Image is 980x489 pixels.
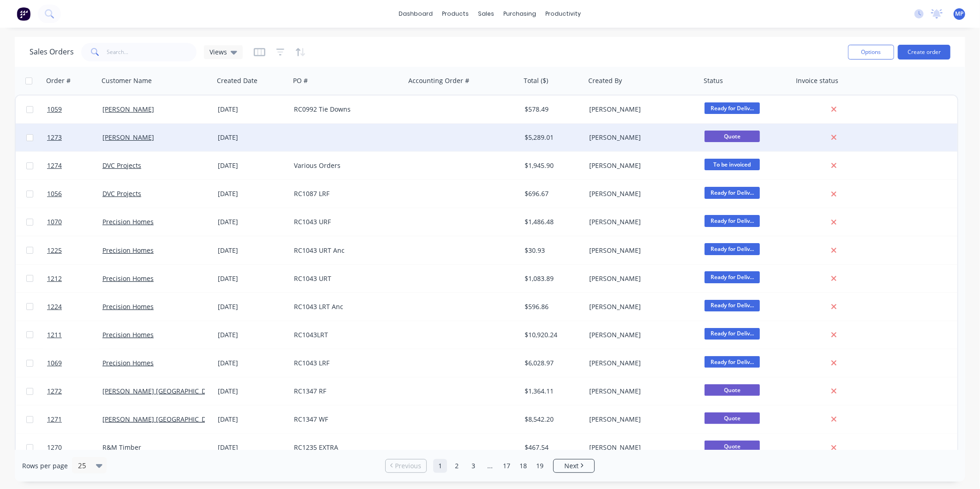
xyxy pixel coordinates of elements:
button: Options [848,45,894,60]
div: [DATE] [218,133,287,142]
span: 1270 [47,443,62,452]
a: Page 18 [516,459,530,473]
div: [PERSON_NAME] [589,330,692,340]
div: $8,542.20 [525,415,579,424]
a: dashboard [394,7,438,21]
span: 1225 [47,246,62,255]
div: $578.49 [525,105,579,114]
a: Precision Homes [102,358,154,367]
a: [PERSON_NAME] [GEOGRAPHIC_DATA] [102,415,220,423]
div: [DATE] [218,105,287,114]
div: RC1043LRT [294,330,396,340]
span: 1211 [47,330,62,340]
div: $6,028.97 [525,358,579,368]
div: [DATE] [218,415,287,424]
div: Order # [46,76,71,85]
span: 1271 [47,415,62,424]
div: [DATE] [218,443,287,452]
span: Ready for Deliv... [705,300,760,311]
div: RC0992 Tie Downs [294,105,396,114]
div: Created Date [217,76,257,85]
a: Next page [554,461,594,471]
div: [DATE] [218,161,287,170]
div: Customer Name [102,76,152,85]
div: RC1043 LRF [294,358,396,368]
div: RC1347 WF [294,415,396,424]
div: [PERSON_NAME] [589,133,692,142]
div: Status [704,76,723,85]
div: [PERSON_NAME] [589,189,692,198]
div: [PERSON_NAME] [589,161,692,170]
div: RC1087 LRF [294,189,396,198]
div: [PERSON_NAME] [589,246,692,255]
a: [PERSON_NAME] [GEOGRAPHIC_DATA] [102,387,220,395]
a: 1212 [47,265,102,292]
a: 1069 [47,349,102,377]
span: 1070 [47,217,62,227]
span: 1059 [47,105,62,114]
div: $467.54 [525,443,579,452]
div: $596.86 [525,302,579,311]
span: Ready for Deliv... [705,215,760,227]
a: Page 17 [500,459,514,473]
a: 1271 [47,406,102,433]
a: Page 19 [533,459,547,473]
a: DVC Projects [102,161,141,170]
span: Previous [395,461,422,471]
div: [DATE] [218,330,287,340]
a: Jump forward [483,459,497,473]
div: Accounting Order # [408,76,469,85]
div: [PERSON_NAME] [589,415,692,424]
div: [DATE] [218,189,287,198]
div: products [438,7,474,21]
div: [PERSON_NAME] [589,302,692,311]
span: 1069 [47,358,62,368]
a: [PERSON_NAME] [102,105,154,113]
div: [DATE] [218,217,287,227]
img: Factory [17,7,30,21]
div: [PERSON_NAME] [589,217,692,227]
a: Page 3 [466,459,480,473]
div: [PERSON_NAME] [589,387,692,396]
div: [PERSON_NAME] [589,358,692,368]
span: Next [564,461,579,471]
a: DVC Projects [102,189,141,198]
span: 1274 [47,161,62,170]
a: 1273 [47,124,102,151]
a: Precision Homes [102,274,154,283]
span: Ready for Deliv... [705,356,760,368]
span: Views [209,47,227,57]
a: Precision Homes [102,217,154,226]
a: Previous page [386,461,426,471]
span: 1273 [47,133,62,142]
input: Search... [107,43,197,61]
span: Rows per page [22,461,68,471]
span: To be invoiced [705,159,760,170]
div: [DATE] [218,302,287,311]
div: RC1043 URF [294,217,396,227]
div: $1,486.48 [525,217,579,227]
div: [DATE] [218,246,287,255]
div: $10,920.24 [525,330,579,340]
div: productivity [541,7,586,21]
span: 1224 [47,302,62,311]
a: 1274 [47,152,102,179]
a: 1211 [47,321,102,349]
div: RC1347 RF [294,387,396,396]
span: Quote [705,131,760,142]
h1: Sales Orders [30,48,74,56]
div: $5,289.01 [525,133,579,142]
a: 1270 [47,434,102,461]
div: RC1043 URT Anc [294,246,396,255]
div: [PERSON_NAME] [589,274,692,283]
div: [DATE] [218,274,287,283]
span: 1056 [47,189,62,198]
div: PO # [293,76,308,85]
a: Precision Homes [102,302,154,311]
span: 1212 [47,274,62,283]
a: [PERSON_NAME] [102,133,154,142]
div: $1,945.90 [525,161,579,170]
a: 1056 [47,180,102,208]
span: MP [956,10,964,18]
div: [PERSON_NAME] [589,105,692,114]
